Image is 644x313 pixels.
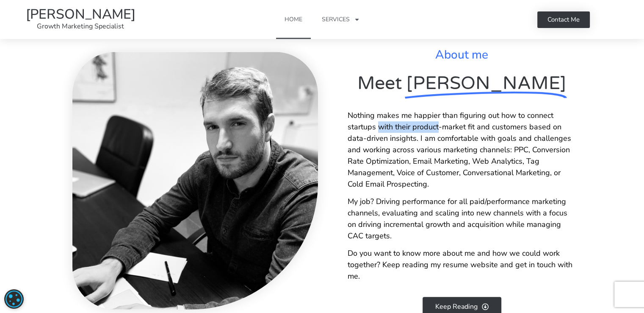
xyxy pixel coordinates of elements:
[348,248,576,282] p: Do you want to know more about me and how we could work together? Keep reading my resume website ...
[348,196,567,241] span: My job? Driving performance for all paid/performance marketing channels, evaluating and scaling i...
[26,5,135,23] a: [PERSON_NAME]
[348,110,576,190] p: Nothing makes me happier than figuring out how to connect startups with their product-market fit ...
[547,17,580,23] span: Contact Me
[537,11,590,28] a: Contact Me
[435,303,478,310] span: Keep Reading
[503,221,644,313] iframe: Chat Widget
[406,73,566,95] span: [PERSON_NAME]
[348,49,576,61] h3: About me
[357,73,402,94] span: Meet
